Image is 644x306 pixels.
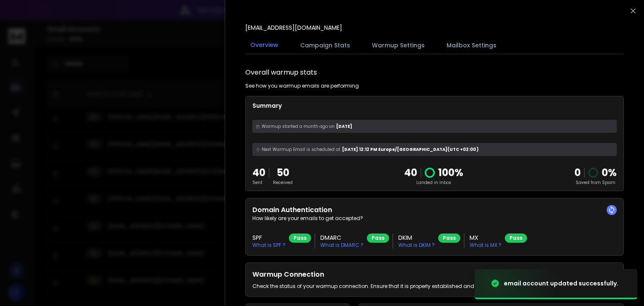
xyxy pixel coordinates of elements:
[262,146,340,153] span: Next Warmup Email is scheduled at
[252,120,617,133] div: [DATE]
[252,179,265,186] p: Sent
[574,179,617,186] p: Saved from Spam
[404,179,463,186] p: Landed in Inbox
[367,36,430,54] button: Warmup Settings
[320,242,364,249] p: What is DMARC ?
[438,166,463,179] p: 100 %
[252,242,286,249] p: What is SPF ?
[252,205,617,215] h2: Domain Authentication
[245,23,342,32] p: [EMAIL_ADDRESS][DOMAIN_NAME]
[505,233,527,243] div: Pass
[252,143,617,156] div: [DATE] 12:12 PM Europe/[GEOGRAPHIC_DATA] (UTC +02:00 )
[273,179,293,186] p: Received
[470,233,501,242] h3: MX
[273,166,293,179] p: 50
[252,283,539,290] p: Check the status of your warmup connection. Ensure that it is properly established and functionin...
[602,166,617,179] p: 0 %
[320,233,364,242] h3: DMARC
[245,83,359,89] p: See how you warmup emails are performing
[245,67,317,78] h1: Overall warmup stats
[252,270,539,280] h2: Warmup Connection
[574,166,581,179] strong: 0
[252,215,617,222] p: How likely are your emails to get accepted?
[470,242,501,249] p: What is MX ?
[252,233,286,242] h3: SPF
[252,101,617,110] p: Summary
[438,233,460,243] div: Pass
[295,36,355,54] button: Campaign Stats
[398,242,435,249] p: What is DKIM ?
[398,233,435,242] h3: DKIM
[404,166,417,179] p: 40
[289,233,311,243] div: Pass
[441,36,501,54] button: Mailbox Settings
[245,36,283,55] button: Overview
[262,123,335,130] span: Warmup started a month ago on
[367,233,389,243] div: Pass
[252,166,265,179] p: 40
